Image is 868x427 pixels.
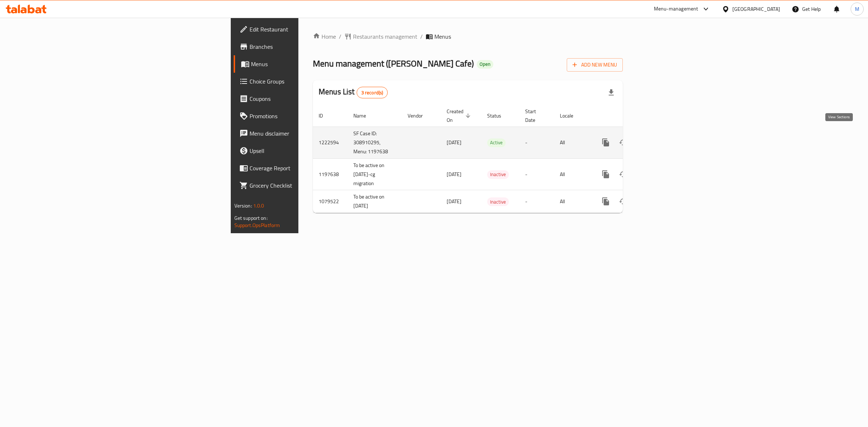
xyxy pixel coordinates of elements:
[567,58,623,72] button: Add New Menu
[234,73,376,90] a: Choice Groups
[597,134,614,151] button: more
[253,201,264,210] span: 1.0.0
[250,164,370,172] span: Coverage Report
[477,61,493,67] span: Open
[234,125,376,142] a: Menu disclaimer
[234,38,376,55] a: Branches
[353,32,417,41] span: Restaurants management
[250,129,370,138] span: Menu disclaimer
[525,107,545,124] span: Start Date
[234,21,376,38] a: Edit Restaurant
[447,197,461,206] span: [DATE]
[447,170,461,179] span: [DATE]
[344,32,417,41] a: Restaurants management
[234,142,376,159] a: Upsell
[554,158,591,190] td: All
[732,5,780,13] div: [GEOGRAPHIC_DATA]
[855,5,859,13] span: M
[234,221,280,230] a: Support.OpsPlatform
[250,25,370,34] span: Edit Restaurant
[654,5,698,13] div: Menu-management
[250,42,370,51] span: Branches
[234,107,376,125] a: Promotions
[251,60,370,68] span: Menus
[313,105,672,213] table: enhanced table
[234,55,376,73] a: Menus
[614,193,632,210] button: Change Status
[250,94,370,103] span: Coupons
[313,32,623,41] nav: breadcrumb
[487,170,509,179] span: Inactive
[447,107,473,124] span: Created On
[447,138,461,147] span: [DATE]
[408,111,432,120] span: Vendor
[357,89,388,96] span: 3 record(s)
[614,166,632,183] button: Change Status
[597,193,614,210] button: more
[353,111,375,120] span: Name
[597,166,614,183] button: more
[487,138,506,147] span: Active
[487,111,511,120] span: Status
[573,60,617,69] span: Add New Menu
[487,197,509,206] div: Inactive
[519,190,554,213] td: -
[234,201,252,210] span: Version:
[519,127,554,158] td: -
[250,77,370,86] span: Choice Groups
[519,158,554,190] td: -
[614,134,632,151] button: Change Status
[487,138,506,147] div: Active
[250,146,370,155] span: Upsell
[250,181,370,190] span: Grocery Checklist
[591,105,672,127] th: Actions
[554,190,591,213] td: All
[234,90,376,107] a: Coupons
[603,84,620,101] div: Export file
[234,177,376,194] a: Grocery Checklist
[434,32,451,41] span: Menus
[357,87,388,98] div: Total records count
[319,111,332,120] span: ID
[420,32,423,41] li: /
[477,60,493,69] div: Open
[234,213,268,223] span: Get support on:
[234,159,376,177] a: Coverage Report
[554,127,591,158] td: All
[313,55,474,72] span: Menu management ( [PERSON_NAME] Cafe )
[319,86,388,98] h2: Menus List
[250,112,370,120] span: Promotions
[560,111,583,120] span: Locale
[487,198,509,206] span: Inactive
